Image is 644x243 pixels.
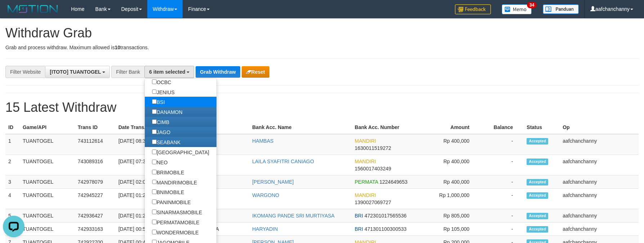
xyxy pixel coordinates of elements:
button: Reset [242,66,269,78]
a: IKOMANG PANDE SRI MURTIYASA [252,213,335,219]
td: 742978079 [75,175,116,188]
td: [DATE] 01:20:43 [116,209,183,222]
input: BNIMOBILE [152,189,157,194]
label: JAGO [145,127,178,137]
td: aafchanchanny [560,134,639,155]
td: 3 [5,175,20,188]
a: [PERSON_NAME] [252,179,294,185]
th: Date Trans. [116,121,183,134]
td: 4 [5,188,20,209]
span: BRI [355,213,363,219]
span: 6 item selected [149,69,185,75]
span: MANDIRI [355,192,376,198]
td: TUANTOGEL [20,134,75,155]
label: BSI [145,97,172,107]
label: WONDERMOBILE [145,227,206,237]
img: panduan.png [543,4,579,14]
label: OCBC [145,77,178,87]
span: Copy 472301017565536 to clipboard [365,213,407,219]
input: DANAMON [152,109,157,114]
div: Filter Website [5,66,45,78]
td: - [480,209,524,222]
a: HAMBAS [252,138,273,144]
a: HARYADIN [252,226,278,232]
button: Open LiveChat chat widget [3,3,24,24]
td: [DATE] 00:56:31 [116,222,183,235]
span: [ITOTO] TUANTOGEL [50,69,101,75]
h1: Withdraw Grab [5,26,639,40]
label: [GEOGRAPHIC_DATA] [145,147,216,157]
th: Game/API [20,121,75,134]
span: Accepted [527,159,548,165]
td: Rp 805,000 [415,209,480,222]
input: [GEOGRAPHIC_DATA] [152,150,157,154]
td: - [480,175,524,188]
p: Grab and process withdraw. Maximum allowed is transactions. [5,44,639,51]
label: CIMB [145,117,176,127]
th: ID [5,121,20,134]
span: Accepted [527,179,548,185]
strong: 10 [115,45,120,50]
td: - [480,134,524,155]
td: Rp 400,000 [415,134,480,155]
img: Button%20Memo.svg [502,4,532,14]
input: CIMB [152,119,157,124]
label: JENIUS [145,87,182,97]
input: SINARMASMOBILE [152,210,157,214]
span: 34 [527,2,537,8]
input: WONDERMOBILE [152,230,157,234]
td: aafchanchanny [560,155,639,175]
td: [DATE] 01:21:39 [116,188,183,209]
span: Copy 1560017403249 to clipboard [355,166,391,171]
th: Amount [415,121,480,134]
span: MANDIRI [355,138,376,144]
label: BNIMOBILE [145,187,191,197]
input: BSI [152,99,157,104]
td: Rp 400,000 [415,175,480,188]
a: LAILA SYAFITRI CANIAGO [252,159,314,164]
span: Copy 471301100300533 to clipboard [365,226,407,232]
label: SEABANK [145,137,188,147]
div: Filter Bank [111,66,144,78]
td: TUANTOGEL [20,209,75,222]
label: PERMATAMOBILE [145,217,206,227]
th: Trans ID [75,121,116,134]
td: 742945227 [75,188,116,209]
input: PERMATAMOBILE [152,220,157,224]
span: Copy 1630011519272 to clipboard [355,145,391,151]
td: 742933163 [75,222,116,235]
td: TUANTOGEL [20,188,75,209]
button: 6 item selected [144,66,194,78]
th: Bank Acc. Number [352,121,415,134]
td: 743089316 [75,155,116,175]
label: MANDIRIMOBILE [145,177,204,187]
label: PANINMOBILE [145,197,198,207]
td: - [480,155,524,175]
span: Accepted [527,192,548,198]
td: 743112614 [75,134,116,155]
span: PERMATA [355,179,378,185]
span: Copy 1224649653 to clipboard [379,179,407,185]
input: SEABANK [152,139,157,144]
td: aafchanchanny [560,175,639,188]
input: PANINMOBILE [152,200,157,204]
label: BRIMOBILE [145,167,191,177]
span: Accepted [527,226,548,232]
input: BRIMOBILE [152,170,157,174]
td: 742936427 [75,209,116,222]
th: Bank Acc. Name [249,121,352,134]
label: DANAMON [145,107,189,117]
input: OCBC [152,79,157,84]
span: Accepted [527,138,548,144]
span: Accepted [527,213,548,219]
td: [DATE] 07:32:07 [116,155,183,175]
td: 2 [5,155,20,175]
td: Rp 105,000 [415,222,480,235]
td: TUANTOGEL [20,175,75,188]
a: WARGONO [252,192,279,198]
label: SINARMASMOBILE [145,207,209,217]
td: - [480,222,524,235]
input: NEO [152,160,157,164]
span: BRI [355,226,363,232]
input: JAGO [152,129,157,134]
